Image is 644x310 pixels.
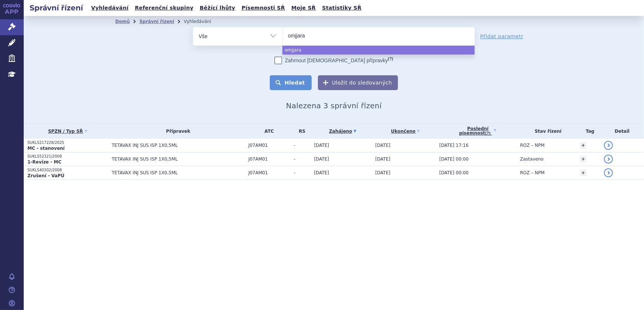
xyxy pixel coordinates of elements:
abbr: (?) [485,131,491,136]
a: + [580,169,587,176]
span: TETAVAX INJ SUS ISP 1X0,5ML [112,143,245,148]
a: detail [604,141,613,150]
p: SUKLS217228/2025 [27,140,108,145]
span: TETAVAX INJ SUS ISP 1X0,5ML [112,156,245,162]
a: Ukončeno [375,126,436,136]
span: Zastaveno [520,156,544,162]
strong: 1-Revize - MC [27,159,62,165]
span: [DATE] [375,156,391,162]
th: Stav řízení [517,123,576,139]
a: Referenční skupiny [133,3,196,13]
th: Detail [600,123,644,139]
a: Písemnosti SŘ [239,3,287,13]
a: Správní řízení [139,19,174,24]
label: Zahrnout [DEMOGRAPHIC_DATA] přípravky [275,57,393,64]
a: Zahájeno [314,126,372,136]
a: detail [604,155,613,164]
span: J07AM01 [248,170,290,175]
strong: Zrušení - VaPÚ [27,173,64,178]
button: Uložit do sledovaných [318,75,398,90]
th: ATC [245,123,290,139]
li: Vyhledávání [184,16,221,27]
a: Domů [115,19,130,24]
strong: MC - stanovení [27,146,64,151]
th: Tag [576,123,600,139]
p: SUKLS40302/2008 [27,168,108,173]
th: Přípravek [108,123,245,139]
a: Vyhledávání [89,3,131,13]
span: ROZ – NPM [520,143,545,148]
p: SUKLS52321/2008 [27,154,108,159]
a: + [580,142,587,149]
a: detail [604,168,613,177]
th: RS [290,123,311,139]
button: Hledat [270,75,312,90]
span: [DATE] [375,170,391,175]
span: TETAVAX INJ SUS ISP 1X0,5ML [112,170,245,175]
span: [DATE] 00:00 [439,156,469,162]
a: Statistiky SŘ [320,3,364,13]
a: Přidat parametr [480,33,524,40]
a: Běžící lhůty [197,3,238,13]
span: [DATE] [314,156,329,162]
a: SPZN / Typ SŘ [27,126,108,136]
span: ROZ – NPM [520,170,545,175]
a: Moje SŘ [289,3,318,13]
a: Poslednípísemnost(?) [439,123,517,139]
span: [DATE] [375,143,391,148]
abbr: (?) [388,56,393,61]
li: omjjara [282,46,475,55]
span: - [294,156,311,162]
h2: Správní řízení [24,3,89,13]
span: [DATE] [314,143,329,148]
span: [DATE] 00:00 [439,170,469,175]
span: - [294,170,311,175]
a: + [580,156,587,162]
span: Nalezena 3 správní řízení [286,101,382,110]
span: J07AM01 [248,143,290,148]
span: [DATE] 17:16 [439,143,469,148]
span: - [294,143,311,148]
span: [DATE] [314,170,329,175]
span: J07AM01 [248,156,290,162]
